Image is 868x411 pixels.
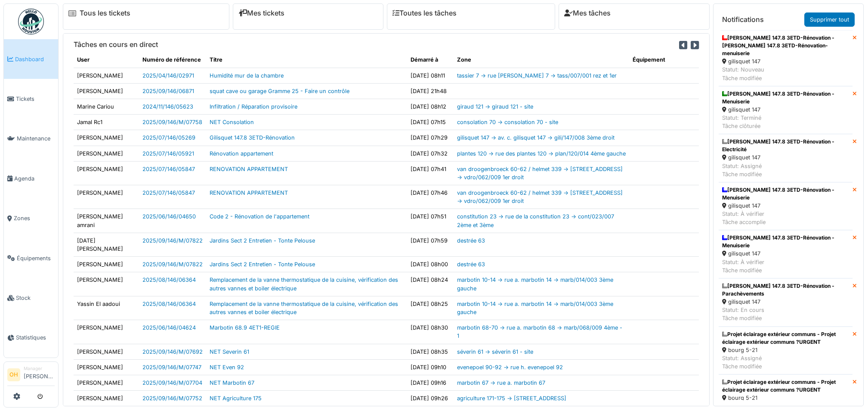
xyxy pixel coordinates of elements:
[4,238,58,278] a: Équipements
[74,99,139,114] td: Marine Cariou
[722,90,849,106] div: [PERSON_NAME] 147.8 3ETD-Rénovation - Menuiserie
[457,301,613,315] a: marbotin 10-14 -> rue a. marbotin 14 -> marb/014/003 3ème gauche
[210,237,315,244] a: Jardins Sect 2 Entretien - Tonte Pelouse
[719,182,853,230] a: [PERSON_NAME] 147.8 3ETD-Rénovation - Menuiserie gilisquet 147 Statut: À vérifierTâche accomplie
[142,190,195,196] a: 2025/07/146/05847
[142,119,202,125] a: 2025/09/146/M/07758
[74,272,139,296] td: [PERSON_NAME]
[457,261,485,268] a: destrée 63
[210,88,349,94] a: squat cave ou garage Gramme 25 - Faire un contrôle
[719,278,853,327] a: [PERSON_NAME] 147.8 3ETD-Rénovation - Parachèvements gilisquet 147 Statut: En coursTâche modifiée
[629,52,699,68] th: Équipement
[407,52,454,68] th: Démarré à
[722,153,849,162] div: gilisquet 147
[74,359,139,375] td: [PERSON_NAME]
[210,150,273,157] a: Rénovation appartement
[457,395,566,402] a: agriculture 171-175 -> [STREET_ADDRESS]
[210,213,309,220] a: Code 2 - Rénovation de l'appartement
[457,103,533,110] a: giraud 121 -> giraud 121 - site
[407,233,454,256] td: [DATE] 07h59
[4,278,58,318] a: Stock
[407,68,454,83] td: [DATE] 08h11
[210,103,297,110] a: Infiltration / Réparation provisoire
[722,65,849,82] div: Statut: Nouveau Tâche modifiée
[407,257,454,272] td: [DATE] 08h00
[4,318,58,358] a: Statistiques
[407,83,454,99] td: [DATE] 21h48
[719,86,853,134] a: [PERSON_NAME] 147.8 3ETD-Rénovation - Menuiserie gilisquet 147 Statut: TerminéTâche clôturée
[722,346,849,354] div: bourg 5-21
[74,115,139,130] td: Jamal Rc1
[142,395,202,402] a: 2025/09/146/M/07752
[457,349,533,355] a: séverin 61 -> séverin 61 - site
[722,138,849,153] div: [PERSON_NAME] 147.8 3ETD-Rénovation - Electricité
[454,52,629,68] th: Zone
[142,134,195,141] a: 2025/07/146/05269
[74,209,139,233] td: [PERSON_NAME] amrani
[74,185,139,209] td: [PERSON_NAME]
[142,103,193,110] a: 2024/11/146/05623
[74,344,139,359] td: [PERSON_NAME]
[407,99,454,114] td: [DATE] 08h12
[74,296,139,320] td: Yassin El aadoui
[457,324,622,339] a: marbotin 68-70 -> rue a. marbotin 68 -> marb/068/009 4ème - 1
[210,364,244,371] a: NET Even 92
[4,199,58,238] a: Zones
[407,391,454,406] td: [DATE] 09h26
[407,209,454,233] td: [DATE] 07h51
[457,237,485,244] a: destrée 63
[4,39,58,79] a: Dashboard
[722,249,849,258] div: gilisquet 147
[74,391,139,406] td: [PERSON_NAME]
[74,68,139,83] td: [PERSON_NAME]
[722,354,849,371] div: Statut: Assigné Tâche modifiée
[17,134,55,143] span: Maintenance
[722,330,849,346] div: Projet éclairage extérieur communs - Projet éclairage extérieur communs ?URGENT
[210,119,254,125] a: NET Consolation
[14,214,55,222] span: Zones
[14,174,55,183] span: Agenda
[407,320,454,344] td: [DATE] 08h30
[407,375,454,390] td: [DATE] 09h16
[210,261,315,268] a: Jardins Sect 2 Entretien - Tonte Pelouse
[719,230,853,278] a: [PERSON_NAME] 147.8 3ETD-Rénovation - Menuiserie gilisquet 147 Statut: À vérifierTâche modifiée
[139,52,206,68] th: Numéro de référence
[15,55,55,63] span: Dashboard
[722,234,849,249] div: [PERSON_NAME] 147.8 3ETD-Rénovation - Menuiserie
[457,166,623,181] a: van droogenbroeck 60-62 / helmet 339 -> [STREET_ADDRESS] -> vdro/062/009 1er droit
[722,162,849,178] div: Statut: Assigné Tâche modifiée
[74,83,139,99] td: [PERSON_NAME]
[407,272,454,296] td: [DATE] 08h24
[142,364,201,371] a: 2025/09/146/M/07747
[722,34,849,57] div: [PERSON_NAME] 147.8 3ETD-Rénovation - [PERSON_NAME] 147.8 3ETD-Rénovation-menuiserie
[722,210,849,226] div: Statut: À vérifier Tâche accomplie
[16,333,55,342] span: Statistiques
[142,349,203,355] a: 2025/09/146/M/07692
[564,9,611,17] a: Mes tâches
[392,9,457,17] a: Toutes les tâches
[722,394,849,402] div: bourg 5-21
[74,233,139,256] td: [DATE][PERSON_NAME]
[457,190,623,204] a: van droogenbroeck 60-62 / helmet 339 -> [STREET_ADDRESS] -> vdro/062/009 1er droit
[74,130,139,146] td: [PERSON_NAME]
[74,320,139,344] td: [PERSON_NAME]
[142,166,195,172] a: 2025/07/146/05847
[722,57,849,65] div: gilisquet 147
[142,237,203,244] a: 2025/09/146/M/07822
[80,9,130,17] a: Tous les tickets
[722,306,849,322] div: Statut: En cours Tâche modifiée
[407,359,454,375] td: [DATE] 09h10
[457,72,617,79] a: tassier 7 -> rue [PERSON_NAME] 7 -> tass/007/001 rez et 1er
[210,166,288,172] a: RENOVATION APPARTEMENT
[457,277,613,291] a: marbotin 10-14 -> rue a. marbotin 14 -> marb/014/003 3ème gauche
[7,365,55,386] a: OH Manager[PERSON_NAME]
[722,202,849,210] div: gilisquet 147
[7,368,20,381] li: OH
[457,134,615,141] a: gilisquet 147 -> av. c. gilisquet 147 -> gili/147/008 3ème droit
[722,258,849,274] div: Statut: À vérifier Tâche modifiée
[407,146,454,161] td: [DATE] 07h32
[210,72,284,79] a: Humidité mur de la chambre
[77,56,90,63] span: translation missing: fr.shared.user
[142,213,196,220] a: 2025/06/146/04650
[238,9,284,17] a: Mes tickets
